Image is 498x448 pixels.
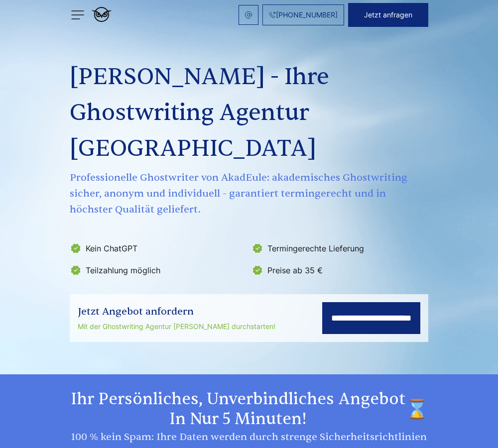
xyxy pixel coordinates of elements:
img: logo [92,7,112,22]
img: time [406,389,428,429]
div: Jetzt Angebot anfordern [78,304,275,320]
img: Phone [269,11,276,18]
span: Professionelle Ghostwriter von AkadEule: akademisches Ghostwriting sicher, anonym und individuell... [70,170,428,218]
h2: Ihr persönliches, unverbindliches Angebot in nur 5 Minuten! [70,389,428,429]
h1: [PERSON_NAME] - Ihre Ghostwriting Agentur [GEOGRAPHIC_DATA] [70,59,428,167]
button: Jetzt anfragen [348,3,428,27]
li: Kein ChatGPT [70,240,246,256]
img: email [245,11,252,19]
li: Teilzahlung möglich [70,262,246,278]
a: [PHONE_NUMBER] [262,4,344,25]
span: [PHONE_NUMBER] [276,11,338,19]
li: Preise ab 35 € [251,262,427,278]
li: Termingerechte Lieferung [251,240,427,256]
img: menu [70,7,86,23]
div: Mit der Ghostwriting Agentur [PERSON_NAME] durchstarten! [78,321,275,333]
